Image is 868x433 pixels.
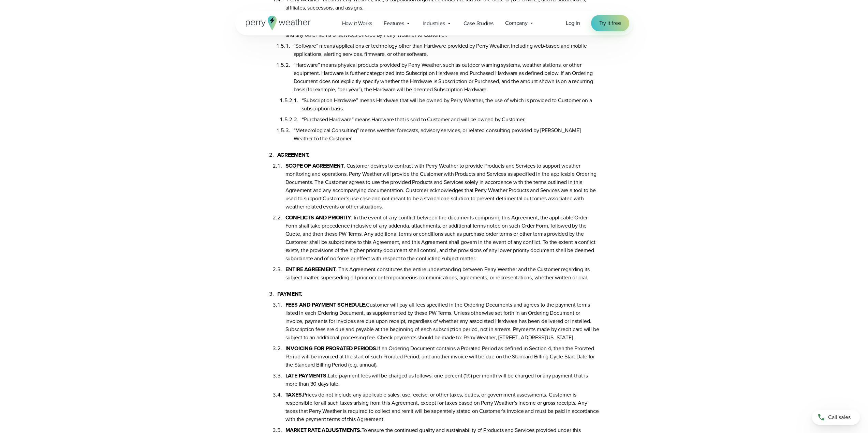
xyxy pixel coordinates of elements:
li: “Meteorological Consulting” means weather forecasts, advisory services, or related consulting pro... [294,124,599,143]
b: TAXES. [285,391,303,399]
li: “Software” means applications or technology other than Hardware provided by Perry Weather, includ... [294,39,599,58]
span: Industries [423,19,445,28]
a: Case Studies [458,16,500,30]
b: ENTIRE AGREEMENT [285,265,336,273]
b: INVOICING FOR PRORATED PERIODS. [285,344,378,352]
li: “Purchased Hardware” means Hardware that is sold to Customer and will be owned by Customer. [302,113,599,124]
li: . In the event of any conflict between the documents comprising this Agreement, the applicable Or... [285,211,599,263]
b: CONFLICTS AND PRIORITY [285,214,351,221]
li: If an Ordering Document contains a Prorated Period as defined in Section 4, then the Prorated Per... [285,342,599,369]
b: AGREEMENT. [277,151,309,159]
a: Try it free [591,15,629,31]
li: Late payment fees will be charged as follows: one percent (1%) per month will be charged for any ... [285,369,599,388]
span: Company [505,19,528,27]
li: “Products and Services” means all products, services, solutions, and deliverables provided by Per... [285,12,599,143]
span: Try it free [599,19,621,27]
span: Call sales [828,413,851,421]
span: Features [384,19,404,28]
span: How it Works [342,19,372,28]
li: Prices do not include any applicable sales, use, excise, or other taxes, duties, or government as... [285,388,599,423]
li: “Hardware” means physical products provided by Perry Weather, such as outdoor warning systems, we... [294,58,599,124]
b: LATE PAYMENTS. [285,372,328,380]
a: Call sales [812,410,860,425]
span: Log in [566,19,580,27]
li: . Customer desires to contract with Perry Weather to provide Products and Services to support wea... [285,159,599,211]
li: Customer will pay all fees specified in the Ordering Documents and agrees to the payment terms li... [285,298,599,342]
li: . This Agreement constitutes the entire understanding between Perry Weather and the Customer rega... [285,263,599,282]
b: PAYMENT. [277,290,302,298]
a: Log in [566,19,580,27]
li: “Subscription Hardware” means Hardware that will be owned by Perry Weather, the use of which is p... [302,94,599,113]
span: Case Studies [464,19,494,28]
b: FEES AND PAYMENT SCHEDULE. [285,301,366,309]
b: SCOPE OF AGREEMENT [285,162,344,170]
a: How it Works [336,16,378,30]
